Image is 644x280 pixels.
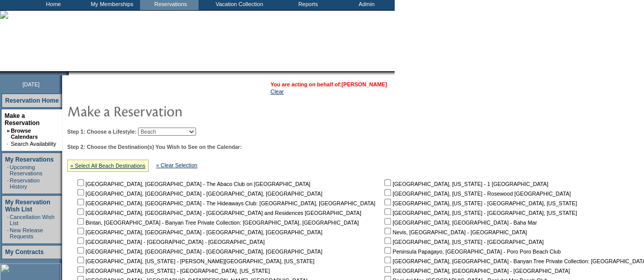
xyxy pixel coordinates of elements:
nobr: Nevis, [GEOGRAPHIC_DATA] - [GEOGRAPHIC_DATA] [382,229,527,235]
nobr: [GEOGRAPHIC_DATA], [GEOGRAPHIC_DATA] - [GEOGRAPHIC_DATA] [382,268,570,274]
a: My Reservations [5,156,53,163]
nobr: [GEOGRAPHIC_DATA] - [GEOGRAPHIC_DATA] - [GEOGRAPHIC_DATA] [75,239,265,245]
b: Step 2: Choose the Destination(s) You Wish to See on the Calendar: [67,144,242,150]
nobr: [GEOGRAPHIC_DATA], [GEOGRAPHIC_DATA] - [GEOGRAPHIC_DATA] and Residences [GEOGRAPHIC_DATA] [75,210,361,216]
nobr: [GEOGRAPHIC_DATA], [US_STATE] - [GEOGRAPHIC_DATA], [US_STATE] [382,210,577,216]
nobr: [GEOGRAPHIC_DATA], [US_STATE] - Rosewood [GEOGRAPHIC_DATA] [382,191,571,197]
nobr: [GEOGRAPHIC_DATA], [US_STATE] - [GEOGRAPHIC_DATA], [US_STATE] [75,268,270,274]
nobr: [GEOGRAPHIC_DATA], [US_STATE] - 1 [GEOGRAPHIC_DATA] [382,181,548,187]
td: · [7,227,9,239]
img: promoShadowLeftCorner.gif [65,71,69,75]
a: Browse Calendars [11,128,38,140]
a: Clear [270,88,284,95]
a: Search Availability [11,141,56,147]
a: Reservation Home [5,97,59,104]
td: · [7,214,9,226]
nobr: Peninsula Papagayo, [GEOGRAPHIC_DATA] - Poro Poro Beach Club [382,248,561,255]
nobr: [GEOGRAPHIC_DATA], [US_STATE] - [PERSON_NAME][GEOGRAPHIC_DATA], [US_STATE] [75,258,315,264]
img: blank.gif [69,71,70,75]
td: · [7,141,10,147]
b: » [7,128,10,134]
span: [DATE] [22,81,40,87]
nobr: [GEOGRAPHIC_DATA], [GEOGRAPHIC_DATA] - [GEOGRAPHIC_DATA], [GEOGRAPHIC_DATA] [75,229,322,235]
a: » Clear Selection [156,162,198,168]
td: · [7,177,9,190]
td: · [7,164,9,176]
a: Cancellation Wish List [10,214,54,226]
a: Make a Reservation [5,112,40,127]
nobr: [GEOGRAPHIC_DATA], [GEOGRAPHIC_DATA] - The Hideaways Club: [GEOGRAPHIC_DATA], [GEOGRAPHIC_DATA] [75,200,375,206]
a: My Reservation Wish List [5,199,50,213]
a: Upcoming Reservations [10,164,42,176]
a: My Contracts [5,248,44,256]
span: You are acting on behalf of: [270,81,387,87]
nobr: Bintan, [GEOGRAPHIC_DATA] - Banyan Tree Private Collection: [GEOGRAPHIC_DATA], [GEOGRAPHIC_DATA] [75,220,359,226]
a: Reservation History [10,177,40,190]
a: » Select All Beach Destinations [70,163,146,169]
nobr: [GEOGRAPHIC_DATA], [US_STATE] - [GEOGRAPHIC_DATA] [382,239,544,245]
nobr: [GEOGRAPHIC_DATA], [GEOGRAPHIC_DATA] - [GEOGRAPHIC_DATA], [GEOGRAPHIC_DATA] [75,248,322,255]
a: New Release Requests [10,227,43,239]
b: Step 1: Choose a Lifestyle: [67,129,136,135]
a: [PERSON_NAME] [342,81,387,87]
img: pgTtlMakeReservation.gif [67,101,271,121]
nobr: [GEOGRAPHIC_DATA], [GEOGRAPHIC_DATA] - [GEOGRAPHIC_DATA], [GEOGRAPHIC_DATA] [75,191,322,197]
nobr: [GEOGRAPHIC_DATA], [GEOGRAPHIC_DATA] - The Abaco Club on [GEOGRAPHIC_DATA] [75,181,311,187]
nobr: [GEOGRAPHIC_DATA], [GEOGRAPHIC_DATA] - Baha Mar [382,220,537,226]
nobr: [GEOGRAPHIC_DATA], [US_STATE] - [GEOGRAPHIC_DATA], [US_STATE] [382,200,577,206]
